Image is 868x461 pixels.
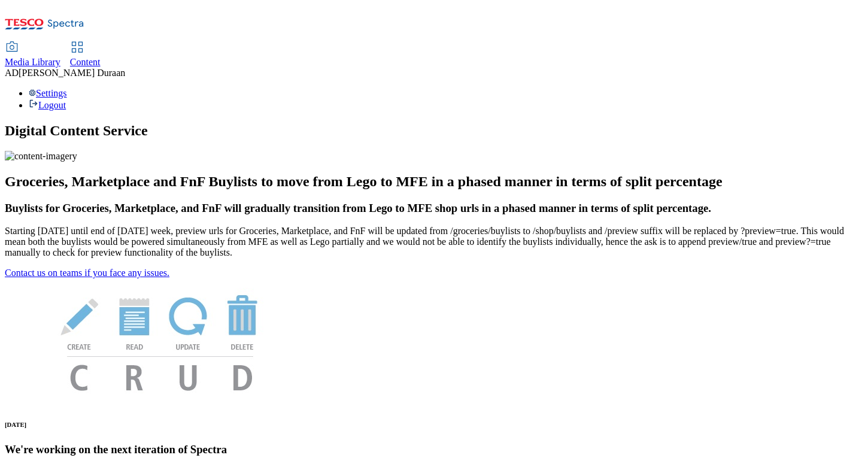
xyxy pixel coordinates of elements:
[5,278,316,404] img: News Image
[5,123,863,139] h1: Digital Content Service
[5,421,863,428] h6: [DATE]
[5,268,169,278] a: Contact us on teams if you face any issues.
[5,443,863,456] h3: We're working on the next iteration of Spectra
[19,68,125,78] span: [PERSON_NAME] Duraan
[29,88,67,98] a: Settings
[5,151,77,162] img: content-imagery
[70,57,101,67] span: Content
[70,43,101,68] a: Content
[5,43,60,68] a: Media Library
[5,226,863,258] p: Starting [DATE] until end of [DATE] week, preview urls for Groceries, Marketplace, and FnF will b...
[5,57,60,67] span: Media Library
[29,100,66,110] a: Logout
[5,174,863,190] h2: Groceries, Marketplace and FnF Buylists to move from Lego to MFE in a phased manner in terms of s...
[5,202,863,215] h3: Buylists for Groceries, Marketplace, and FnF will gradually transition from Lego to MFE shop urls...
[5,68,19,78] span: AD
